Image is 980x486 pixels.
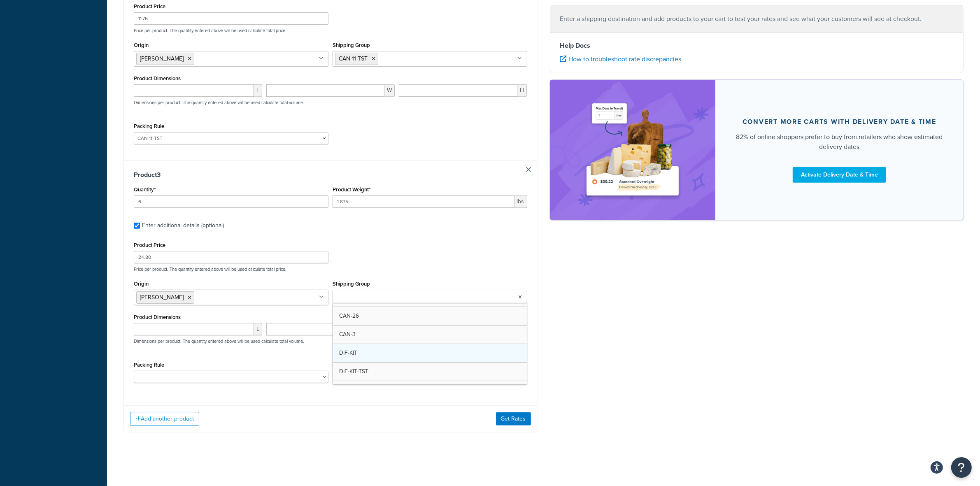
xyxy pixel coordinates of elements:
p: Dimensions per product. The quantity entered above will be used calculate total volume. [132,100,304,105]
h3: Product 3 [134,171,527,179]
a: CAN-26 [333,307,527,325]
p: Price per product. The quantity entered above will be used calculate total price. [132,266,529,272]
label: Shipping Group [333,281,370,287]
button: Add another product [130,412,199,426]
input: Enter additional details (optional) [134,223,140,229]
label: Origin [134,281,149,287]
label: Packing Rule [134,362,164,368]
span: lbs [514,195,527,208]
span: [PERSON_NAME] [140,54,184,63]
p: Dimensions per product. The quantity entered above will be used calculate total volume. [132,338,304,344]
label: Product Dimensions [134,75,181,81]
span: H [517,84,527,97]
label: Product Dimensions [134,314,181,320]
a: Remove Item [526,167,531,172]
div: 82% of online shoppers prefer to buy from retailers who show estimated delivery dates [735,132,944,152]
label: Product Price [134,3,165,9]
div: Enter additional details (optional) [142,220,224,231]
label: Product Price [134,242,165,248]
label: Shipping Group [333,42,370,48]
p: Enter a shipping destination and add products to your cart to test your rates and see what your c... [560,13,954,25]
a: CAN-3 [333,326,527,344]
span: CAN-26 [339,312,359,320]
span: [PERSON_NAME] [140,293,184,302]
span: L [254,323,262,335]
span: W [384,84,395,97]
label: Origin [134,42,149,48]
input: 0.00 [333,195,514,208]
label: Product Weight* [333,186,370,193]
a: Activate Delivery Date & Time [793,167,886,183]
a: How to troubleshoot rate discrepancies [560,54,682,64]
a: DIF-KIT-TST [333,363,527,381]
input: 0.0 [134,195,328,208]
span: CAN-3 [339,330,356,339]
button: Get Rates [496,412,531,426]
img: feature-image-ddt-36eae7f7280da8017bfb280eaccd9c446f90b1fe08728e4019434db127062ab4.png [581,92,684,208]
label: Quantity* [134,186,156,193]
span: L [254,84,262,97]
span: DIF-KIT [339,349,357,357]
button: Open Resource Center [951,457,972,478]
span: CAN-11-TST [339,54,368,63]
div: Convert more carts with delivery date & time [743,118,936,126]
label: Packing Rule [134,123,164,129]
h4: Help Docs [560,41,954,51]
a: DIF-KIT [333,344,527,362]
p: Price per product. The quantity entered above will be used calculate total price. [132,28,529,33]
span: DIF-KIT-TST [339,367,368,376]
